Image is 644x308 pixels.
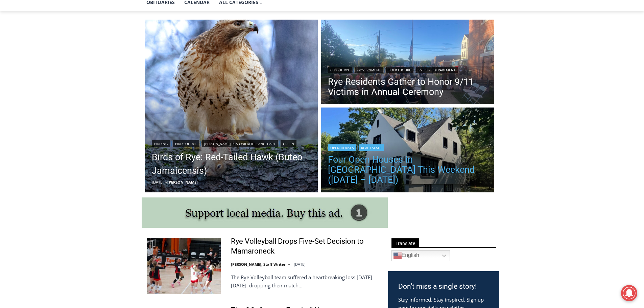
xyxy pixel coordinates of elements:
[177,67,313,82] span: Intern @ [DOMAIN_NAME]
[328,65,487,73] div: | | |
[328,67,352,73] a: City of Rye
[171,0,319,66] div: "At the 10am stand-up meeting, each intern gets a chance to take [PERSON_NAME] and the other inte...
[416,67,458,73] a: Rye Fire Department
[328,143,487,151] div: |
[391,250,450,261] a: English
[328,144,356,151] a: Open Houses
[147,238,221,293] img: Rye Volleyball Drops Five-Set Decision to Mamaroneck
[79,57,82,64] div: 6
[76,57,77,64] div: /
[231,262,286,267] a: [PERSON_NAME], Staff Writer
[167,180,198,185] a: [PERSON_NAME]
[393,252,402,260] img: en
[231,237,379,256] a: Rye Volleyball Drops Five-Set Decision to Mamaroneck
[231,273,379,289] p: The Rye Volleyball team suffered a heartbreaking loss [DATE][DATE], dropping their match…
[398,281,489,292] h3: Don’t miss a single story!
[152,140,170,147] a: Birding
[294,262,306,267] time: [DATE]
[142,197,388,228] img: support local media, buy this ad
[70,42,99,81] div: "...watching a master [PERSON_NAME] chef prepare an omakase meal is fascinating dinner theater an...
[2,70,66,95] span: Open Tues. - Sun. [PHONE_NUMBER]
[321,20,494,106] a: Read More Rye Residents Gather to Honor 9/11 Victims in Annual Ceremony
[0,68,68,84] a: Open Tues. - Sun. [PHONE_NUMBER]
[71,20,98,55] div: Co-sponsored by Westchester County Parks
[165,180,167,185] span: –
[328,155,487,185] a: Four Open Houses in [GEOGRAPHIC_DATA] This Weekend ([DATE] – [DATE])
[0,0,67,67] img: s_800_29ca6ca9-f6cc-433c-a631-14f6620ca39b.jpeg
[71,57,74,64] div: 1
[321,108,494,194] a: Read More Four Open Houses in Rye This Weekend (September 13 – 14)
[5,68,90,84] h4: [PERSON_NAME] Read Sanctuary Fall Fest: [DATE]
[163,66,328,84] a: Intern @ [DOMAIN_NAME]
[173,140,199,147] a: Birds of Rye
[0,67,101,84] a: [PERSON_NAME] Read Sanctuary Fall Fest: [DATE]
[202,140,278,147] a: [PERSON_NAME] Read Wildlife Sanctuary
[328,77,487,97] a: Rye Residents Gather to Honor 9/11 Victims in Annual Ceremony
[321,20,494,106] img: (PHOTO: The City of Rye's annual September 11th Commemoration Ceremony on Thursday, September 11,...
[386,67,413,73] a: Police & Fire
[145,20,318,193] a: Read More Birds of Rye: Red-Tailed Hawk (Buteo Jamaicensis)
[359,144,384,151] a: Real Estate
[355,67,383,73] a: Government
[321,108,494,194] img: 506 Midland Avenue, Rye
[152,180,164,185] time: [DATE]
[152,139,311,147] div: | | |
[152,150,311,177] a: Birds of Rye: Red-Tailed Hawk (Buteo Jamaicensis)
[281,140,296,147] a: Green
[391,238,419,247] span: Translate
[145,20,318,193] img: (PHOTO: Red-Tailed Hawk (Buteo Jamaicensis) at the Edith G. Read Wildlife Sanctuary in Rye, New Y...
